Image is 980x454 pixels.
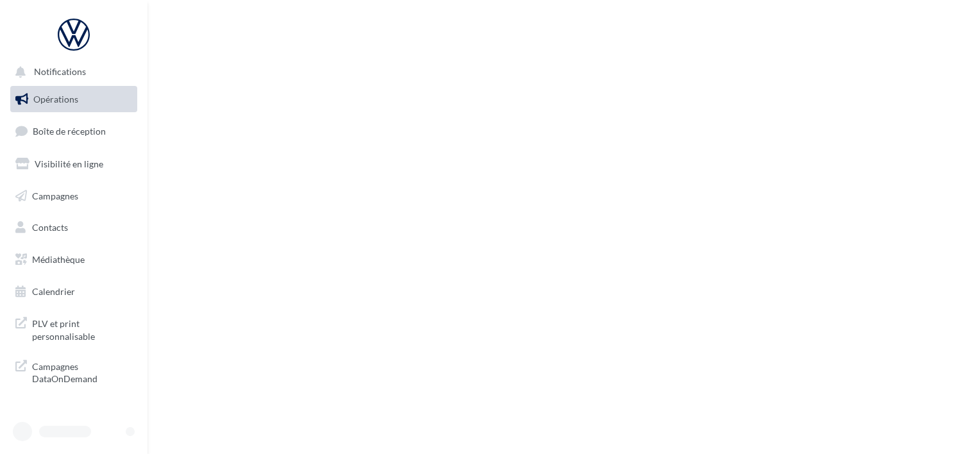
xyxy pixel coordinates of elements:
a: Contacts [8,214,140,241]
span: Opérations [33,94,78,105]
a: Opérations [8,86,140,113]
span: PLV et print personnalisable [32,315,132,342]
span: Campagnes DataOnDemand [32,358,132,385]
span: Contacts [32,222,68,233]
a: Campagnes [8,183,140,210]
span: Calendrier [32,286,75,297]
span: Boîte de réception [33,126,106,137]
a: Calendrier [8,278,140,305]
a: Visibilité en ligne [8,151,140,178]
span: Notifications [34,67,86,78]
a: Médiathèque [8,246,140,273]
a: PLV et print personnalisable [8,310,140,348]
span: Campagnes [32,190,78,201]
span: Médiathèque [32,254,85,265]
span: Visibilité en ligne [35,158,103,169]
a: Campagnes DataOnDemand [8,353,140,391]
a: Boîte de réception [8,117,140,145]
